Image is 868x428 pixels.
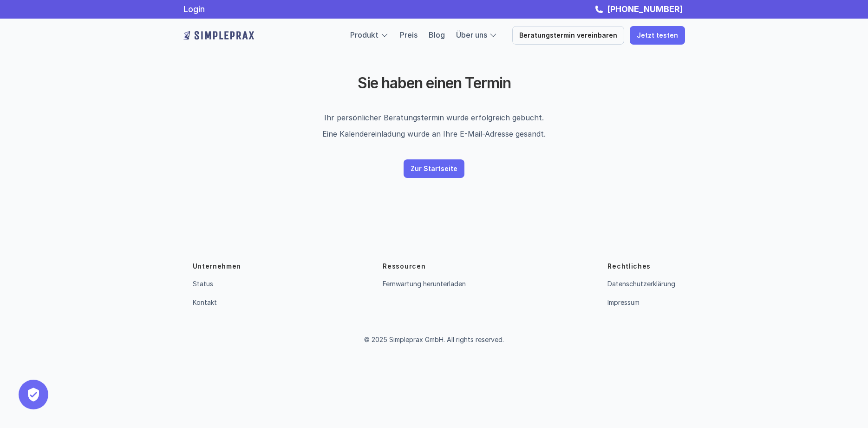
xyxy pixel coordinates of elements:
[607,298,640,306] a: Impressum
[607,4,683,14] strong: [PHONE_NUMBER]
[512,26,624,45] a: Beratungstermin vereinbaren
[364,336,504,344] p: © 2025 Simpleprax GmbH. All rights reserved.
[400,30,418,40] a: Preis
[429,30,445,40] a: Blog
[630,26,685,45] a: Jetzt testen
[456,30,487,40] a: Über uns
[607,262,651,271] p: Rechtliches
[411,165,457,173] p: Zur Startseite
[607,280,675,288] a: Datenschutzerklärung
[183,4,205,14] a: Login
[193,280,213,288] a: Status
[519,32,617,40] p: Beratungstermin vereinbaren
[383,262,425,271] p: Ressourcen
[193,298,217,306] a: Kontakt
[637,32,678,40] p: Jetzt testen
[193,262,241,271] p: Unternehmen
[350,30,379,40] a: Produkt
[605,4,685,14] a: [PHONE_NUMBER]
[383,280,466,288] a: Fernwartung herunterladen
[292,127,576,141] p: Eine Kalendereinladung wurde an Ihre E-Mail-Adresse gesandt.
[274,74,594,92] h2: Sie haben einen Termin
[292,111,576,125] p: Ihr persönlicher Beratungstermin wurde erfolgreich gebucht.
[404,159,464,178] a: Zur Startseite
